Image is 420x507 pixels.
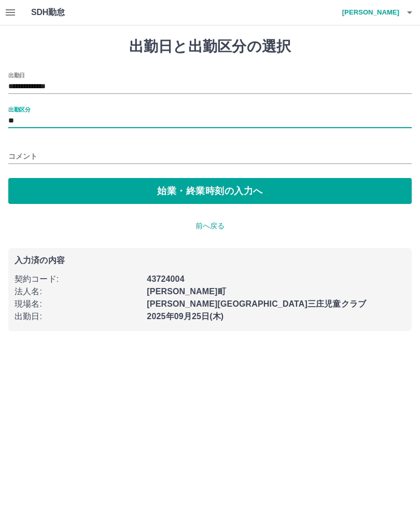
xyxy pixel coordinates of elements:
p: 法人名 : [15,285,141,298]
b: 43724004 [147,275,184,283]
button: 始業・終業時刻の入力へ [8,178,412,204]
p: 入力済の内容 [15,256,405,265]
label: 出勤日 [8,71,25,79]
b: [PERSON_NAME]町 [147,287,226,296]
h1: 出勤日と出勤区分の選択 [8,38,412,56]
p: 契約コード : [15,273,141,285]
p: 前へ戻る [8,221,412,231]
b: 2025年09月25日(木) [147,312,223,321]
p: 現場名 : [15,298,141,310]
label: 出勤区分 [8,105,30,113]
b: [PERSON_NAME][GEOGRAPHIC_DATA]三庄児童クラブ [147,299,366,308]
p: 出勤日 : [15,310,141,323]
